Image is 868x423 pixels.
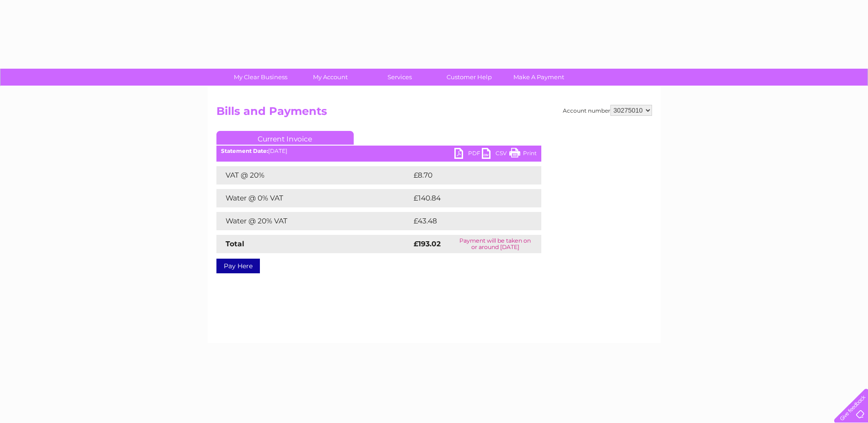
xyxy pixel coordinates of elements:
[449,235,541,253] td: Payment will be taken on or around [DATE]
[223,69,298,86] a: My Clear Business
[414,239,441,248] strong: £193.02
[221,147,268,154] b: Statement Date:
[411,166,520,184] td: £8.70
[292,69,368,86] a: My Account
[454,148,482,161] a: PDF
[509,148,537,161] a: Print
[216,105,652,122] h2: Bills and Payments
[216,212,411,230] td: Water @ 20% VAT
[563,105,652,116] div: Account number
[482,148,509,161] a: CSV
[362,69,437,86] a: Services
[226,239,244,248] strong: Total
[216,259,260,273] a: Pay Here
[216,131,354,145] a: Current Invoice
[411,189,525,207] td: £140.84
[431,69,507,86] a: Customer Help
[411,212,523,230] td: £43.48
[216,166,411,184] td: VAT @ 20%
[501,69,577,86] a: Make A Payment
[216,189,411,207] td: Water @ 0% VAT
[216,148,541,154] div: [DATE]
